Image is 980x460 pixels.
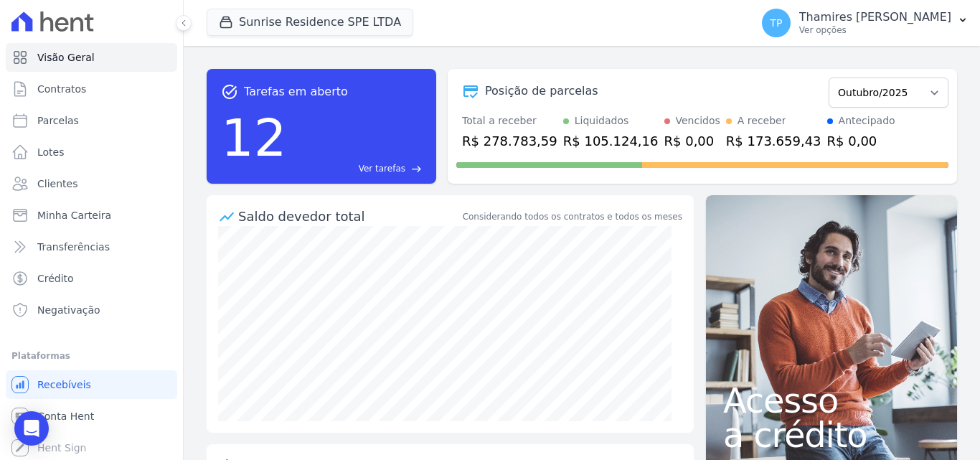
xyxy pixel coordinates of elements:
span: Transferências [37,240,110,254]
a: Visão Geral [6,43,177,72]
span: Ver tarefas [359,162,405,175]
div: Saldo devedor total [238,207,460,226]
div: Vencidos [676,113,720,128]
span: east [411,164,422,174]
a: Minha Carteira [6,201,177,230]
div: Total a receber [462,113,557,128]
button: Sunrise Residence SPE LTDA [207,9,413,36]
div: R$ 0,00 [664,131,720,151]
div: Antecipado [839,113,895,128]
div: Open Intercom Messenger [14,411,49,446]
a: Lotes [6,138,177,166]
div: 12 [221,100,287,175]
span: a crédito [723,418,940,452]
span: Conta Hent [37,409,94,423]
div: Plataformas [11,347,171,365]
span: Clientes [37,177,77,191]
a: Transferências [6,233,177,261]
span: task_alt [221,83,238,100]
div: R$ 105.124,16 [563,131,659,151]
div: Considerando todos os contratos e todos os meses [463,210,682,223]
span: Lotes [37,145,65,159]
span: TP [770,18,782,28]
span: Contratos [37,82,86,96]
div: Liquidados [575,113,629,128]
a: Recebíveis [6,370,177,399]
div: R$ 173.659,43 [726,131,821,151]
span: Visão Geral [37,50,95,65]
span: Recebíveis [37,377,91,392]
p: Ver opções [799,24,951,36]
a: Clientes [6,169,177,198]
div: Posição de parcelas [485,83,598,100]
div: R$ 0,00 [827,131,895,151]
p: Thamires [PERSON_NAME] [799,10,951,24]
span: Parcelas [37,113,79,128]
a: Conta Hent [6,402,177,431]
div: R$ 278.783,59 [462,131,557,151]
span: Crédito [37,271,74,286]
a: Contratos [6,75,177,103]
a: Parcelas [6,106,177,135]
span: Minha Carteira [37,208,111,222]
span: Negativação [37,303,100,317]
button: TP Thamires [PERSON_NAME] Ver opções [750,3,980,43]
a: Ver tarefas east [293,162,422,175]
span: Tarefas em aberto [244,83,348,100]
div: A receber [738,113,786,128]
span: Acesso [723,383,940,418]
a: Negativação [6,296,177,324]
a: Crédito [6,264,177,293]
